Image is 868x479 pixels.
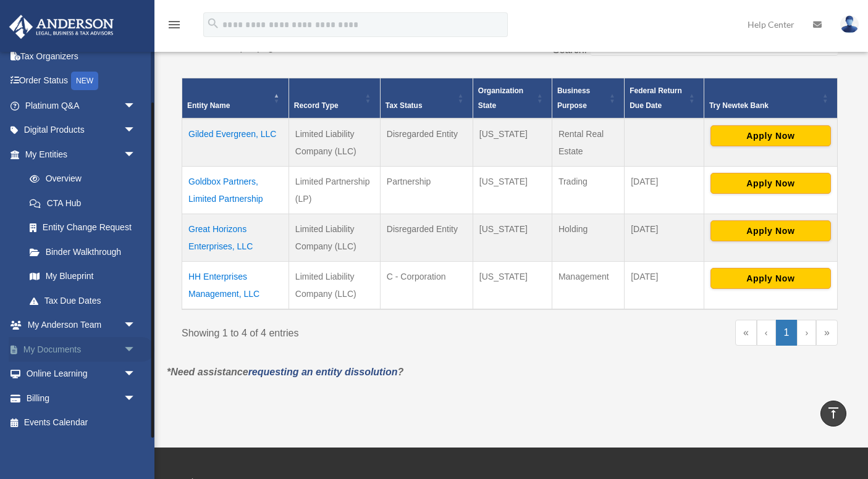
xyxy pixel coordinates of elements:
[709,98,819,113] div: Try Newtek Bank
[289,167,380,214] td: Limited Partnership (LP)
[9,44,154,69] a: Tax Organizers
[625,78,704,119] th: Federal Return Due Date: Activate to sort
[124,93,148,119] span: arrow_drop_down
[776,320,798,346] a: 1
[182,119,289,167] td: Gilded Evergreen, LLC
[9,93,154,118] a: Platinum Q&Aarrow_drop_down
[71,72,98,90] div: NEW
[553,44,587,55] label: Search:
[473,262,552,310] td: [US_STATE]
[9,337,154,362] a: My Documentsarrow_drop_down
[816,320,838,346] a: Last
[9,118,154,143] a: Digital Productsarrow_drop_down
[473,119,552,167] td: [US_STATE]
[167,17,182,32] i: menu
[710,173,831,194] button: Apply Now
[380,119,473,167] td: Disregarded Entity
[630,86,682,110] span: Federal Return Due Date
[557,86,590,110] span: Business Purpose
[289,78,380,119] th: Record Type: Activate to sort
[124,386,148,411] span: arrow_drop_down
[380,214,473,262] td: Disregarded Entity
[710,268,831,289] button: Apply Now
[289,214,380,262] td: Limited Liability Company (LLC)
[17,239,148,264] a: Binder Walkthrough
[552,78,624,119] th: Business Purpose: Activate to sort
[380,262,473,310] td: C - Corporation
[386,101,423,110] span: Tax Status
[124,313,148,338] span: arrow_drop_down
[124,362,148,387] span: arrow_drop_down
[797,320,816,346] a: Next
[478,86,523,110] span: Organization State
[473,214,552,262] td: [US_STATE]
[182,214,289,262] td: Great Horizons Enterprises, LLC
[167,367,403,377] em: *Need assistance ?
[124,337,148,362] span: arrow_drop_down
[704,78,837,119] th: Try Newtek Bank : Activate to sort
[208,42,279,52] label: entries per page
[757,320,776,346] a: Previous
[552,214,624,262] td: Holding
[294,101,339,110] span: Record Type
[552,262,624,310] td: Management
[9,362,154,386] a: Online Learningarrow_drop_down
[710,125,831,146] button: Apply Now
[9,386,154,410] a: Billingarrow_drop_down
[289,262,380,310] td: Limited Liability Company (LLC)
[473,167,552,214] td: [US_STATE]
[17,288,148,313] a: Tax Due Dates
[206,17,220,30] i: search
[9,142,148,167] a: My Entitiesarrow_drop_down
[710,220,831,241] button: Apply Now
[248,367,398,377] a: requesting an entity dissolution
[735,320,757,346] a: First
[187,101,230,110] span: Entity Name
[182,320,500,342] div: Showing 1 to 4 of 4 entries
[9,69,154,94] a: Order StatusNEW
[820,401,846,427] a: vertical_align_top
[167,22,182,32] a: menu
[124,142,148,167] span: arrow_drop_down
[826,406,841,420] i: vertical_align_top
[625,262,704,310] td: [DATE]
[552,119,624,167] td: Rental Real Estate
[380,78,473,119] th: Tax Status: Activate to sort
[182,167,289,214] td: Goldbox Partners, Limited Partnership
[9,313,154,338] a: My Anderson Teamarrow_drop_down
[9,410,154,435] a: Events Calendar
[289,119,380,167] td: Limited Liability Company (LLC)
[473,78,552,119] th: Organization State: Activate to sort
[6,15,117,39] img: Anderson Advisors Platinum Portal
[17,215,148,240] a: Entity Change Request
[182,78,289,119] th: Entity Name: Activate to invert sorting
[182,262,289,310] td: HH Enterprises Management, LLC
[625,214,704,262] td: [DATE]
[17,264,148,289] a: My Blueprint
[17,191,148,215] a: CTA Hub
[124,118,148,143] span: arrow_drop_down
[380,167,473,214] td: Partnership
[840,15,859,33] img: User Pic
[17,167,142,191] a: Overview
[552,167,624,214] td: Trading
[625,167,704,214] td: [DATE]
